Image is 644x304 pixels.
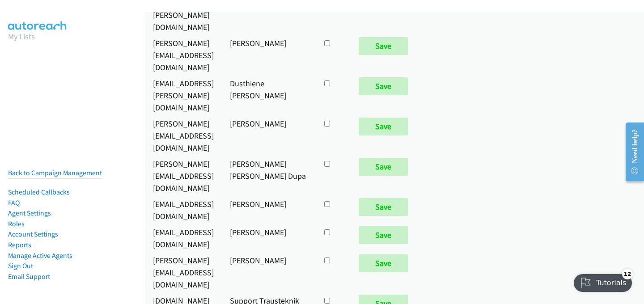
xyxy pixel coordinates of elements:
[222,35,314,75] td: [PERSON_NAME]
[145,224,222,252] td: [EMAIL_ADDRESS][DOMAIN_NAME]
[359,77,408,95] input: Save
[359,226,408,244] input: Save
[8,169,102,177] a: Back to Campaign Management
[145,35,222,75] td: [PERSON_NAME][EMAIL_ADDRESS][DOMAIN_NAME]
[8,272,50,281] a: Email Support
[619,116,644,187] iframe: Resource Center
[8,262,33,270] a: Sign Out
[222,115,314,156] td: [PERSON_NAME]
[222,196,314,224] td: [PERSON_NAME]
[8,251,72,260] a: Manage Active Agents
[222,224,314,252] td: [PERSON_NAME]
[8,31,35,42] a: My Lists
[222,252,314,292] td: [PERSON_NAME]
[359,158,408,176] input: Save
[8,198,20,207] a: FAQ
[8,188,70,196] a: Scheduled Callbacks
[359,118,408,135] input: Save
[8,220,25,228] a: Roles
[359,37,408,55] input: Save
[222,156,314,196] td: [PERSON_NAME] [PERSON_NAME] Dupa
[145,115,222,156] td: [PERSON_NAME][EMAIL_ADDRESS][DOMAIN_NAME]
[8,241,31,249] a: Reports
[8,230,58,238] a: Account Settings
[222,75,314,115] td: Dusthiene [PERSON_NAME]
[145,75,222,115] td: [EMAIL_ADDRESS][PERSON_NAME][DOMAIN_NAME]
[8,209,51,217] a: Agent Settings
[359,254,408,272] input: Save
[359,198,408,216] input: Save
[145,156,222,196] td: [PERSON_NAME][EMAIL_ADDRESS][DOMAIN_NAME]
[568,265,637,297] iframe: Checklist
[145,196,222,224] td: [EMAIL_ADDRESS][DOMAIN_NAME]
[145,252,222,292] td: [PERSON_NAME][EMAIL_ADDRESS][DOMAIN_NAME]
